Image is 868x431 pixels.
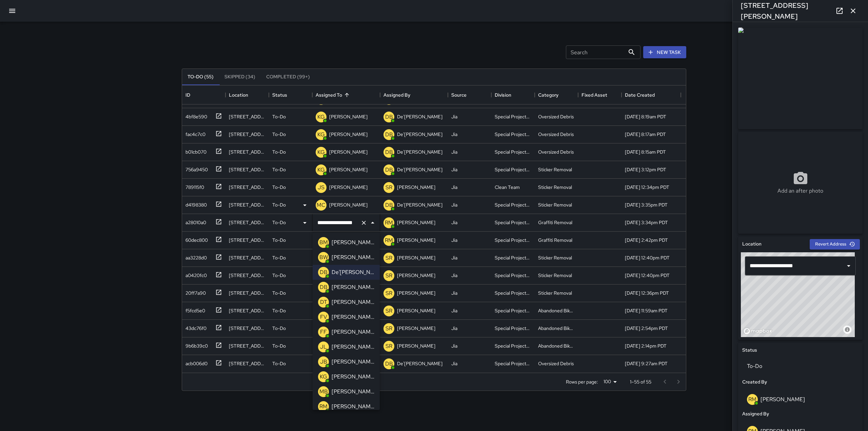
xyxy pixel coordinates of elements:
[317,148,325,156] p: KG
[272,307,286,314] p: To-Do
[566,378,598,385] p: Rows per page:
[229,290,265,296] div: 370 California Street
[318,183,324,192] p: JS
[229,360,265,367] div: 308 Kearny Street
[625,254,670,261] div: 8/27/2025, 12:40pm PDT
[495,307,531,314] div: Special Projects Team
[183,234,208,243] div: 60dec800
[578,85,622,104] div: Fixed Asset
[538,237,572,243] div: Graffiti Removal
[183,128,205,138] div: fac4c7c0
[451,237,457,243] div: Jia
[261,69,315,85] button: Completed (99+)
[272,237,286,243] p: To-Do
[272,166,286,173] p: To-Do
[319,388,328,396] p: MB
[385,219,393,227] p: RM
[385,201,393,209] p: DB
[385,148,393,156] p: DB
[229,131,265,138] div: 744 Montgomery Street
[368,218,377,228] button: Close
[219,69,261,85] button: Skipped (34)
[229,219,265,226] div: 149 Montgomery Street
[332,403,374,411] p: [PERSON_NAME]
[397,237,435,243] p: [PERSON_NAME]
[451,113,457,120] div: Jia
[397,325,435,332] p: [PERSON_NAME]
[272,342,286,349] p: To-Do
[451,219,457,226] div: Jia
[332,328,374,336] p: [PERSON_NAME]
[397,360,442,367] p: De'[PERSON_NAME]
[625,290,669,296] div: 8/27/2025, 12:36pm PDT
[329,131,368,138] p: [PERSON_NAME]
[332,343,374,351] p: [PERSON_NAME]
[386,325,392,333] p: SR
[316,85,342,104] div: Assigned To
[332,238,374,247] p: [PERSON_NAME]
[495,290,531,296] div: Special Projects Team
[319,253,328,261] p: BW
[385,236,393,244] p: RM
[397,219,435,226] p: [PERSON_NAME]
[451,166,457,173] div: Jia
[535,85,578,104] div: Category
[495,342,531,349] div: Special Projects Team
[272,131,286,138] p: To-Do
[183,163,208,173] div: 756a9450
[538,290,572,296] div: Sticker Removal
[183,252,207,261] div: aa3228d0
[538,85,558,104] div: Category
[319,238,328,247] p: BM
[342,90,352,100] button: Sort
[183,340,208,349] div: 9b6b39c0
[185,85,190,104] div: ID
[320,313,327,321] p: FV
[538,342,575,349] div: Abandoned Bike Lock
[225,85,269,104] div: Location
[272,219,286,226] p: To-Do
[359,218,369,228] button: Clear
[183,269,207,279] div: a0420fc0
[272,184,286,191] p: To-Do
[317,166,325,174] p: KG
[625,184,669,191] div: 8/25/2025, 12:34pm PDT
[229,272,265,279] div: 300 Pine Street
[320,328,327,336] p: FF
[538,272,572,279] div: Sticker Removal
[397,254,435,261] p: [PERSON_NAME]
[182,85,225,104] div: ID
[320,268,328,276] p: DB
[625,272,670,279] div: 8/27/2025, 12:40pm PDT
[397,201,442,208] p: De'[PERSON_NAME]
[625,201,668,208] div: 8/25/2025, 3:35pm PDT
[625,325,668,332] div: 8/26/2025, 2:54pm PDT
[538,219,572,226] div: Graffiti Removal
[538,201,572,208] div: Sticker Removal
[229,201,265,208] div: 600 Market Street
[317,113,325,121] p: KG
[386,254,392,262] p: SR
[495,85,511,104] div: Division
[320,283,328,291] p: DB
[320,343,327,351] p: JL
[397,166,442,173] p: De'[PERSON_NAME]
[397,307,435,314] p: [PERSON_NAME]
[183,305,205,314] div: f5fcd5e0
[383,85,410,104] div: Assigned By
[538,307,575,314] div: Abandoned Bike Lock
[451,149,457,155] div: Jia
[320,373,327,381] p: KG
[386,272,392,280] p: SR
[312,85,380,104] div: Assigned To
[332,388,374,396] p: [PERSON_NAME]
[329,166,368,173] p: [PERSON_NAME]
[538,184,572,191] div: Sticker Removal
[385,166,393,174] p: DB
[386,183,392,192] p: SR
[451,85,467,104] div: Source
[272,149,286,155] p: To-Do
[397,149,442,155] p: De'[PERSON_NAME]
[385,131,393,139] p: DB
[397,290,435,296] p: [PERSON_NAME]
